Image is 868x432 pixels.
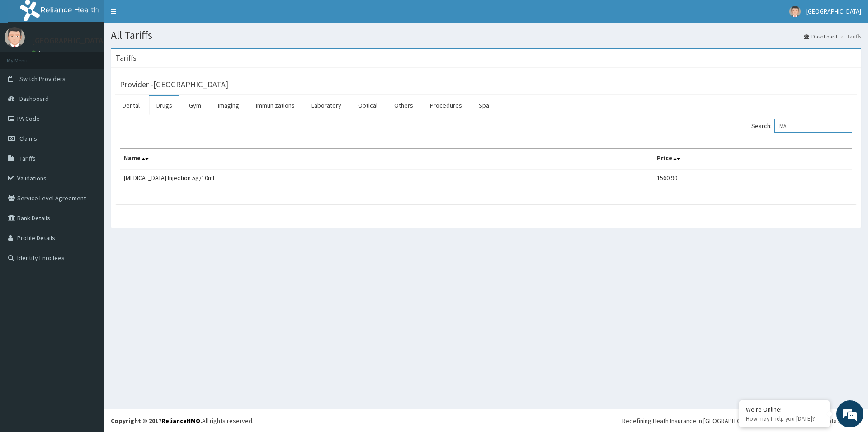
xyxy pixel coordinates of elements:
img: d_794563401_company_1708531726252_794563401 [17,45,37,68]
a: Others [387,96,420,115]
span: Switch Providers [19,75,66,83]
a: Procedures [423,96,469,115]
div: We're Online! [746,405,823,413]
h3: Tariffs [115,54,137,62]
input: Search: [774,119,852,133]
a: Immunizations [249,96,302,115]
strong: Copyright © 2017 . [111,417,202,425]
th: Name [120,149,653,170]
h3: Provider - [GEOGRAPHIC_DATA] [120,81,228,89]
a: Gym [182,96,208,115]
a: RelianceHMO [161,417,200,425]
a: Dashboard [804,33,837,40]
p: [GEOGRAPHIC_DATA] [32,37,106,45]
a: Laboratory [304,96,349,115]
p: How may I help you today? [746,415,823,423]
label: Search: [751,119,852,133]
div: Chat with us now [47,51,152,62]
span: We're online! [52,114,125,205]
textarea: Type your message and hit 'Enter' [5,247,172,279]
span: Tariffs [19,154,36,162]
a: Spa [472,96,496,115]
span: [GEOGRAPHIC_DATA] [806,7,861,15]
img: User Image [789,6,801,17]
span: Dashboard [19,95,49,103]
a: Dental [115,96,147,115]
td: [MEDICAL_DATA] Injection 5g/10ml [120,169,653,186]
div: Minimize live chat window [148,5,170,26]
img: User Image [5,27,25,47]
li: Tariffs [838,33,861,40]
a: Imaging [211,96,246,115]
a: Online [32,49,53,56]
div: Redefining Heath Insurance in [GEOGRAPHIC_DATA] using Telemedicine and Data Science! [622,416,861,425]
span: Claims [19,134,37,142]
td: 1560.90 [653,169,852,186]
h1: All Tariffs [111,29,861,41]
footer: All rights reserved. [104,409,868,432]
th: Price [653,149,852,170]
a: Optical [351,96,385,115]
a: Drugs [149,96,179,115]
